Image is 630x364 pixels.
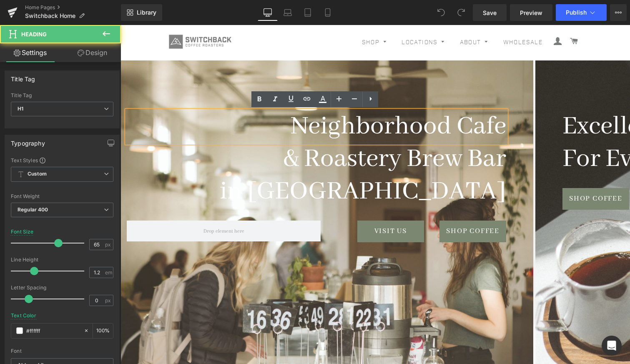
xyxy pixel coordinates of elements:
[105,270,112,275] span: em
[26,326,80,335] input: Color
[137,9,156,16] span: Library
[18,206,48,213] b: Regular 400
[254,201,286,212] span: Visit Us
[449,168,502,179] span: Shop Coffee
[93,324,113,338] div: %
[520,8,542,17] span: Preview
[11,257,113,263] div: Line Height
[28,171,47,178] b: Custom
[11,157,113,163] div: Text Styles
[610,4,627,21] button: More
[510,4,552,21] a: Preview
[25,13,75,19] span: Switchback Home
[483,8,497,17] span: Save
[318,4,338,21] a: Mobile
[11,285,113,291] div: Letter Spacing
[25,4,121,11] a: Home Pages
[237,196,303,217] a: Visit Us
[258,4,278,21] a: Desktop
[62,43,123,62] a: Design
[11,71,35,83] div: Title Tag
[11,348,113,354] div: Font
[566,9,587,16] span: Publish
[278,4,298,21] a: Laptop
[11,193,113,199] div: Font Weight
[105,242,112,247] span: px
[11,135,45,147] div: Typography
[442,163,509,185] a: Shop Coffee
[21,31,47,38] span: Heading
[433,4,449,21] button: Undo
[298,4,318,21] a: Tablet
[602,336,622,356] div: Open Intercom Messenger
[319,196,386,217] a: Shop Coffee
[326,201,379,212] span: Shop Coffee
[105,298,112,303] span: px
[6,85,386,118] h1: Neighborhood Cafe
[556,4,607,21] button: Publish
[18,105,23,112] b: H1
[11,313,36,319] div: Text Color
[6,118,386,151] h1: & Roastery Brew Bar
[11,229,34,235] div: Font Size
[6,151,386,183] h1: in [GEOGRAPHIC_DATA]
[121,4,162,21] a: New Library
[11,93,113,98] div: Title Tag
[453,4,469,21] button: Redo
